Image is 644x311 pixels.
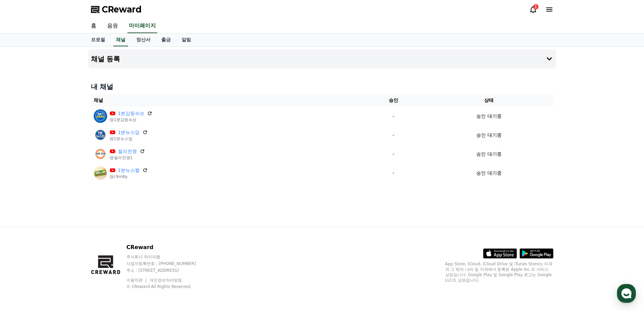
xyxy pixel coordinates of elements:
[126,278,148,283] a: 이용약관
[476,151,501,158] p: 승인 대기중
[102,4,142,15] span: CReward
[476,132,501,139] p: 승인 대기중
[86,19,102,33] a: 홈
[94,147,107,161] img: 썰의전쟁
[127,19,157,33] a: 마이페이지
[365,132,422,139] p: -
[445,261,553,283] p: App Store, iCloud, iCloud Drive 및 iTunes Store는 미국과 그 밖의 나라 및 지역에서 등록된 Apple Inc.의 서비스 상표입니다. Goo...
[86,34,111,46] a: 프로필
[365,151,422,158] p: -
[88,49,556,68] button: 채널 등록
[126,268,209,273] p: 주소 : [STREET_ADDRESS]
[149,278,182,283] a: 개인정보처리방침
[176,34,196,46] a: 알림
[110,155,145,160] p: @썰의전쟁1
[110,117,153,123] p: @1분감동속보
[365,170,422,177] p: -
[126,284,209,289] p: © CReward All Rights Reserved.
[126,243,209,251] p: CReward
[91,4,142,15] a: CReward
[118,167,140,174] a: 1분뉴스짤
[94,109,107,123] img: 1분감동속보
[102,19,123,33] a: 음원
[118,110,145,117] a: 1분감동속보
[91,82,553,91] h4: 내 채널
[529,5,537,14] a: 1
[476,113,501,120] p: 승인 대기중
[365,113,422,120] p: -
[91,94,362,107] th: 채널
[110,174,148,179] p: @c9m8y
[110,136,148,141] p: @1분뉴스업
[126,261,209,266] p: 사업자등록번호 : [PHONE_NUMBER]
[126,254,209,260] p: 주식회사 와이피랩
[94,128,107,142] img: 1분뉴스업
[118,148,137,155] a: 썰의전쟁
[425,94,553,107] th: 상태
[533,4,539,9] div: 1
[91,55,120,63] h4: 채널 등록
[476,170,501,177] p: 승인 대기중
[156,34,176,46] a: 출금
[118,129,140,136] a: 1분뉴스업
[131,34,156,46] a: 정산서
[362,94,425,107] th: 승인
[94,166,107,180] img: 1분뉴스짤
[113,34,128,46] a: 채널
